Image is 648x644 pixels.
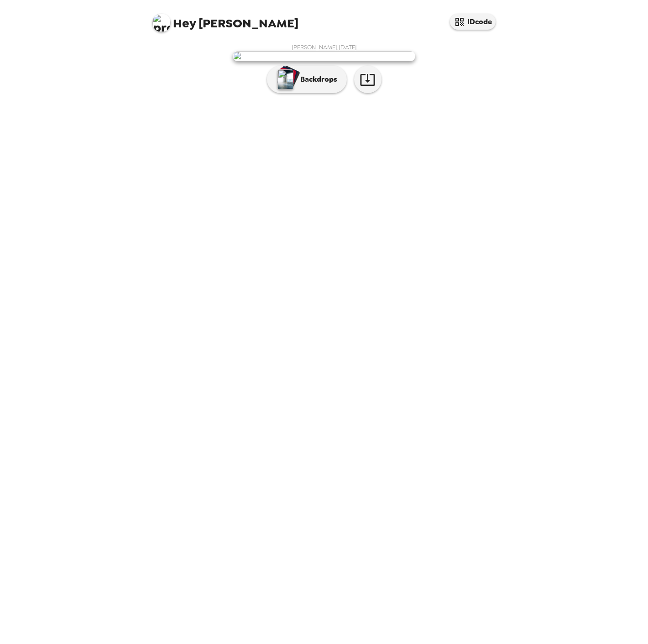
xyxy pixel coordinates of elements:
span: [PERSON_NAME] , [DATE] [292,43,357,51]
button: Backdrops [267,66,347,93]
img: user [233,51,415,61]
p: Backdrops [296,74,337,85]
img: profile pic [152,14,171,32]
span: [PERSON_NAME] [152,9,298,30]
button: IDcode [450,14,496,30]
span: Hey [173,15,196,31]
